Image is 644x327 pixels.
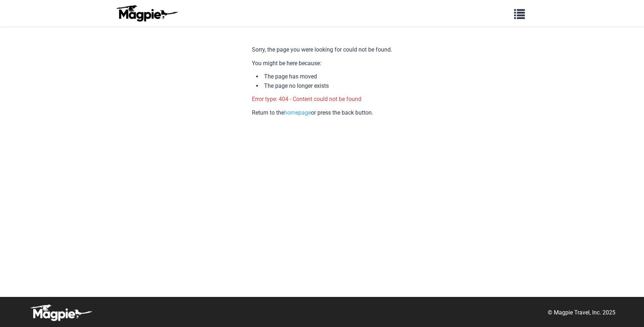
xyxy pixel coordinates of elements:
img: logo-ab69f6fb50320c5b225c76a69d11143b.png [114,5,179,22]
p: Return to the or press the back button. [252,108,392,117]
li: The page no longer exists [256,81,392,91]
li: The page has moved [256,72,392,81]
img: logo-white-d94fa1abed81b67a048b3d0f0ab5b955.png [29,304,93,321]
p: © Magpie Travel, Inc. 2025 [548,308,615,317]
p: You might be here because: [252,59,392,68]
p: Error type: 404 - Content could not be found [252,95,392,104]
a: homepage [284,109,311,116]
p: Sorry, the page you were looking for could not be found. [252,45,392,54]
